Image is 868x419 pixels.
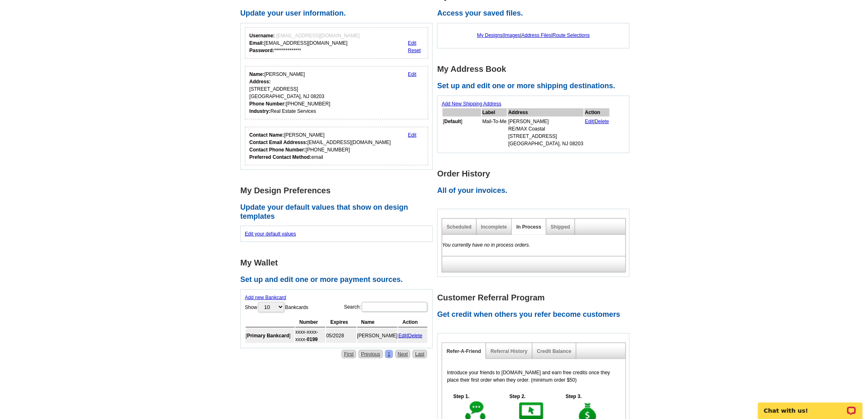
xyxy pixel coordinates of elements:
[437,186,634,195] h2: All of your invoices.
[249,131,391,161] div: [PERSON_NAME] [EMAIL_ADDRESS][DOMAIN_NAME] [PHONE_NUMBER] email
[413,350,427,358] a: Last
[245,301,308,313] label: Show Bankcards
[482,117,507,148] td: Mail-To-Me
[491,348,528,354] a: Referral History
[240,9,437,18] h2: Update your user information.
[444,119,461,124] b: Default
[249,71,265,77] strong: Name:
[249,108,270,114] strong: Industry:
[344,301,428,313] label: Search:
[442,101,501,107] a: Add New Shipping Address
[408,40,417,46] a: Edit
[359,350,383,358] a: Previous
[249,140,308,145] strong: Contact Email Addresss:
[245,295,286,300] a: Add new Bankcard
[249,40,264,46] strong: Email:
[326,328,356,343] td: 05/2028
[447,369,621,384] p: Introduce your friends to [DOMAIN_NAME] and earn free credits once they place their first order w...
[408,48,421,53] a: Reset
[249,71,330,115] div: [PERSON_NAME] [STREET_ADDRESS] [GEOGRAPHIC_DATA], NJ 08203 [PHONE_NUMBER] Real Estate Services
[245,127,428,165] div: Who should we contact regarding order issues?
[307,337,318,342] strong: 0199
[398,328,427,343] td: |
[240,275,437,284] h2: Set up and edit one or more payment sources.
[516,224,541,230] a: In Process
[326,317,356,327] th: Expires
[258,302,284,312] select: ShowBankcards
[342,350,356,358] a: First
[362,302,427,312] input: Search:
[408,71,417,77] a: Edit
[246,328,295,343] td: [ ]
[553,32,590,38] a: Route Selections
[437,65,634,73] h1: My Address Book
[443,117,481,148] td: [ ]
[276,33,359,39] span: [EMAIL_ADDRESS][DOMAIN_NAME]
[245,27,428,59] div: Your login information.
[508,108,584,117] th: Address
[240,186,437,195] h1: My Design Preferences
[385,350,393,358] a: 1
[482,108,507,117] th: Label
[398,317,427,327] th: Action
[437,82,634,91] h2: Set up and edit one or more shipping destinations.
[247,333,289,339] b: Primary Bankcard
[437,310,634,319] h2: Get credit when others you refer become customers
[447,224,472,230] a: Scheduled
[437,293,634,302] h1: Customer Referral Program
[505,393,530,400] h5: Step 2.
[437,169,634,178] h1: Order History
[249,147,306,153] strong: Contact Phone Number:
[595,119,609,124] a: Delete
[408,333,423,339] a: Delete
[295,328,325,343] td: xxxx-xxxx-xxxx-
[585,108,610,117] th: Action
[585,117,610,148] td: |
[537,348,571,354] a: Credit Balance
[551,224,570,230] a: Shipped
[398,333,407,339] a: Edit
[395,350,411,358] a: Next
[504,32,520,38] a: Images
[442,242,530,248] em: You currently have no in process orders.
[442,27,625,43] div: | | |
[249,33,275,39] strong: Username:
[357,317,398,327] th: Name
[249,101,286,107] strong: Phone Number:
[477,32,503,38] a: My Designs
[449,393,474,400] h5: Step 1.
[408,132,417,138] a: Edit
[295,317,325,327] th: Number
[357,328,398,343] td: [PERSON_NAME]
[240,259,437,267] h1: My Wallet
[437,9,634,18] h2: Access your saved files.
[240,203,437,221] h2: Update your default values that show on design templates
[249,132,284,138] strong: Contact Name:
[249,79,271,85] strong: Address:
[508,117,584,148] td: [PERSON_NAME] RE/MAX Coastal [STREET_ADDRESS] [GEOGRAPHIC_DATA], NJ 08203
[447,348,481,354] a: Refer-A-Friend
[753,393,868,419] iframe: LiveChat chat widget
[249,48,274,53] strong: Password:
[245,231,296,237] a: Edit your default values
[562,393,586,400] h5: Step 3.
[521,32,551,38] a: Address Files
[481,224,507,230] a: Incomplete
[245,66,428,119] div: Your personal details.
[249,154,311,160] strong: Preferred Contact Method:
[585,119,594,124] a: Edit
